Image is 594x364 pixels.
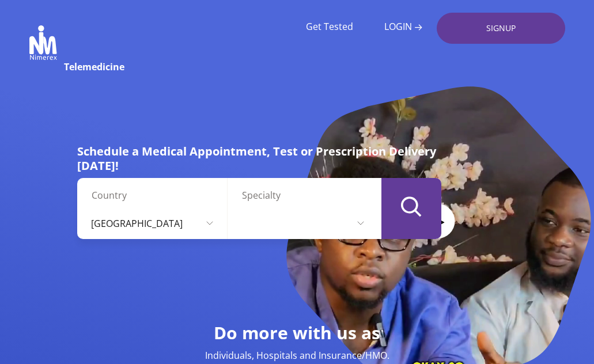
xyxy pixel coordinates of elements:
[77,144,441,173] h5: Schedule a Medical Appointment, Test or Prescription Delivery [DATE]!
[153,348,441,362] p: Individuals, Hospitals and Insurance/HMO.
[29,25,57,60] img: Nimerex
[306,21,353,32] a: Get Tested
[437,13,565,44] a: SIGNUP
[92,188,221,202] label: Country
[153,322,441,344] h2: Do more with us as
[242,188,372,202] label: Specialty
[384,21,422,32] a: LOGIN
